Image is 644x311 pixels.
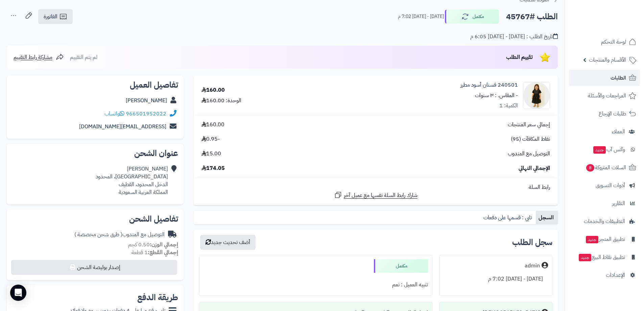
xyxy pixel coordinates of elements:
a: لوحة التحكم [569,34,640,50]
span: إجمالي سعر المنتجات [508,121,550,129]
div: الوحدة: 160.00 [201,97,241,105]
span: شارك رابط السلة نفسها مع عميل آخر [344,192,418,199]
span: التوصيل مع المندوب [508,150,550,158]
a: تابي : قسمها على دفعات [481,211,536,224]
span: مشاركة رابط التقييم [14,53,52,61]
span: 15.00 [201,150,221,158]
div: admin [525,262,540,270]
h2: تفاصيل العميل [12,81,178,89]
span: ( طرق شحن مخصصة ) [74,230,122,239]
span: نقاط المكافآت (95) [511,135,550,143]
span: وآتس آب [593,145,625,154]
a: طلبات الإرجاع [569,106,640,122]
small: 1 قطعة [132,248,178,257]
span: الإعدادات [606,270,625,280]
button: أضف تحديث جديد [200,235,256,250]
a: الفاتورة [38,9,73,24]
h2: عنوان الشحن [12,149,178,157]
strong: إجمالي الوزن: [150,241,178,249]
a: واتساب [104,110,124,118]
span: 160.00 [201,121,224,129]
div: التوصيل مع المندوب [74,231,165,239]
span: العملاء [612,127,625,136]
small: [DATE] - [DATE] 7:02 م [398,13,444,20]
div: [PERSON_NAME] [GEOGRAPHIC_DATA]، المحدود الدخل المحدود، القطيف المملكة العربية السعودية [96,165,168,196]
a: شارك رابط السلة نفسها مع عميل آخر [334,191,418,199]
a: 240501 فستان أسود مطرز [460,81,518,89]
a: السلات المتروكة8 [569,159,640,176]
button: إصدار بوليصة الشحن [11,260,177,275]
a: التقارير [569,195,640,212]
span: الإجمالي النهائي [519,164,550,172]
span: الأقسام والمنتجات [589,55,626,65]
a: [PERSON_NAME] [126,96,167,105]
span: طلبات الإرجاع [599,109,626,118]
span: جديد [579,254,591,261]
a: العملاء [569,124,640,140]
div: [DATE] - [DATE] 7:02 م [444,272,548,286]
a: تطبيق نقاط البيعجديد [569,249,640,265]
a: أدوات التسويق [569,177,640,194]
span: تقييم الطلب [506,53,533,61]
h3: سجل الطلب [512,238,552,246]
a: التطبيقات والخدمات [569,213,640,229]
a: 966501952022 [126,110,166,118]
span: الفاتورة [44,13,57,21]
span: تطبيق المتجر [585,235,625,244]
a: تطبيق المتجرجديد [569,231,640,247]
span: -0.95 [201,135,220,143]
span: لم يتم التقييم [70,53,97,61]
span: التقارير [612,199,625,208]
div: الكمية: 1 [499,102,518,110]
span: 8 [586,164,594,172]
div: 160.00 [201,86,225,94]
a: [EMAIL_ADDRESS][DOMAIN_NAME] [79,123,166,131]
span: التطبيقات والخدمات [584,217,625,226]
a: الإعدادات [569,267,640,283]
small: 0.50 كجم [128,241,178,249]
a: مشاركة رابط التقييم [14,53,64,61]
span: المراجعات والأسئلة [588,91,626,101]
span: جديد [593,146,606,154]
h2: الطلب #45767 [506,10,558,24]
a: السجل [536,211,558,224]
span: تطبيق نقاط البيع [578,252,625,262]
span: جديد [586,236,598,243]
a: الطلبات [569,70,640,86]
span: 174.05 [201,164,225,172]
div: تنبيه العميل : نعم [204,278,428,291]
h2: تفاصيل الشحن [12,215,178,223]
div: تاريخ الطلب : [DATE] - [DATE] 6:05 م [470,33,558,41]
div: Open Intercom Messenger [10,285,26,301]
span: أدوات التسويق [596,181,625,190]
small: - المقاس. : ٣ سنوات [475,91,518,99]
span: الطلبات [611,73,626,83]
img: 1750202277-89F8280E-55D9-44BF-8FE9-B5B768D06B22-90x90.png [523,82,550,109]
div: مكتمل [374,259,428,273]
span: السلات المتروكة [586,163,626,172]
h2: طريقة الدفع [137,293,178,302]
div: رابط السلة [196,183,555,191]
a: وآتس آبجديد [569,141,640,158]
span: لوحة التحكم [601,37,626,47]
button: مكتمل [445,9,499,24]
a: المراجعات والأسئلة [569,88,640,104]
strong: إجمالي القطع: [148,248,178,257]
